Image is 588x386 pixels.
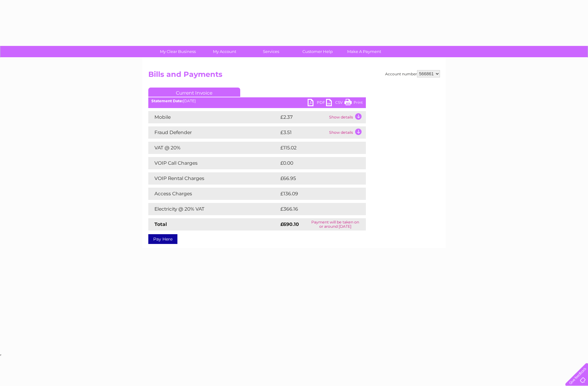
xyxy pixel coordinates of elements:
[279,157,352,169] td: £0.00
[153,46,203,57] a: My Clear Business
[279,203,355,215] td: £366.16
[246,46,296,57] a: Services
[154,221,167,227] strong: Total
[148,234,177,244] a: Pay Here
[292,46,343,57] a: Customer Help
[199,46,250,57] a: My Account
[279,188,355,200] td: £136.09
[279,172,354,185] td: £66.95
[305,218,366,230] td: Payment will be taken on or around [DATE]
[148,88,240,97] a: Current Invoice
[148,99,366,103] div: [DATE]
[148,157,279,169] td: VOIP Call Charges
[148,111,279,123] td: Mobile
[385,70,440,77] div: Account number
[339,46,389,57] a: Make A Payment
[280,221,299,227] strong: £690.10
[326,99,344,108] a: CSV
[279,142,354,154] td: £115.02
[148,142,279,154] td: VAT @ 20%
[148,70,440,82] h2: Bills and Payments
[328,111,366,123] td: Show details
[344,99,363,108] a: Print
[279,111,328,123] td: £2.37
[148,188,279,200] td: Access Charges
[151,99,183,103] b: Statement Date:
[308,99,326,108] a: PDF
[279,126,328,139] td: £3.51
[148,126,279,139] td: Fraud Defender
[148,203,279,215] td: Electricity @ 20% VAT
[148,172,279,185] td: VOIP Rental Charges
[328,126,366,139] td: Show details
